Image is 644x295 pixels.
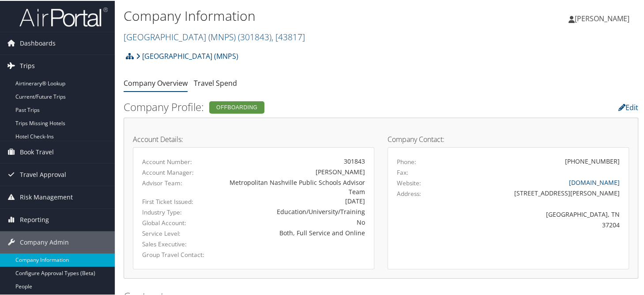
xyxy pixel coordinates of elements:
span: Book Travel [20,140,54,162]
a: Edit [618,102,638,111]
label: Service Level: [142,228,207,237]
a: [GEOGRAPHIC_DATA] (MNPS) [136,46,238,64]
label: Group Travel Contact: [142,249,207,258]
label: Account Number: [142,157,207,165]
span: Risk Management [20,185,73,207]
label: Fax: [397,167,408,176]
span: Dashboards [20,31,56,54]
img: airportal-logo.png [19,6,108,27]
div: [PERSON_NAME] [221,166,365,176]
a: [GEOGRAPHIC_DATA] (MNPS) [124,30,305,42]
a: Travel Spend [194,77,237,87]
h1: Company Information [124,6,467,24]
label: Industry Type: [142,207,207,216]
div: Both, Full Service and Online [221,227,365,237]
span: [PERSON_NAME] [575,13,629,23]
div: Offboarding [209,100,264,113]
label: Website: [397,178,421,187]
label: Global Account: [142,218,207,226]
a: [DOMAIN_NAME] [569,177,620,186]
div: 37204 [456,219,620,229]
label: Advisor Team: [142,178,207,187]
div: [PHONE_NUMBER] [565,156,620,165]
div: No [221,217,365,226]
span: Trips [20,54,35,76]
label: Address: [397,188,421,197]
span: , [ 43817 ] [271,30,305,42]
div: [STREET_ADDRESS][PERSON_NAME] [456,188,620,197]
h2: Company Profile: [124,99,462,114]
span: Reporting [20,208,49,230]
label: Account Manager: [142,167,207,176]
h4: Account Details: [133,135,374,142]
div: Education/University/Training [221,206,365,215]
label: First Ticket Issued: [142,196,207,205]
div: [GEOGRAPHIC_DATA], TN [456,209,620,218]
div: Metropolitan Nashville Public Schools Advisor Team [221,177,365,195]
label: Phone: [397,157,416,165]
span: Company Admin [20,230,69,253]
span: Travel Approval [20,163,66,185]
a: Company Overview [124,77,188,87]
a: [PERSON_NAME] [569,4,638,31]
div: 301843 [221,156,365,165]
label: Sales Executive: [142,239,207,248]
h4: Company Contact: [388,135,629,142]
span: ( 301843 ) [238,30,271,42]
div: [DATE] [221,195,365,205]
